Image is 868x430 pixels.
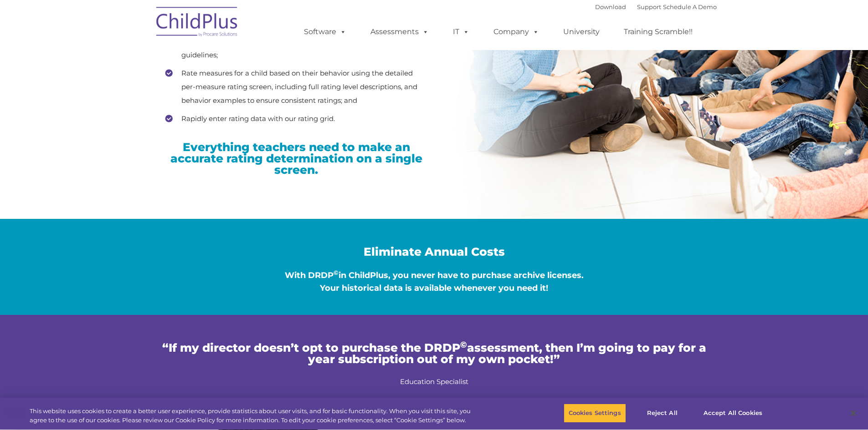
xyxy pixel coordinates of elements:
a: Company [484,23,548,41]
a: Support [637,3,661,10]
img: ChildPlus by Procare Solutions [152,0,243,46]
button: Cookies Settings [564,404,626,423]
span: Education Specialist [400,377,468,386]
sup: © [334,269,339,276]
a: University [554,23,609,41]
span: Your historical data is available whenever you need it! [320,283,548,293]
li: Rapidly enter rating data with our rating grid. [165,112,427,126]
button: Reject All [634,404,691,423]
li: Rate measures for a child based on their behavior using the detailed per-measure rating screen, i... [165,66,427,107]
button: Accept All Cookies [699,404,767,423]
span: Eliminate Annual Costs [364,245,505,258]
sup: © [460,339,467,350]
a: Training Scramble!! [615,23,702,41]
span: “If my director doesn’t opt to purchase the DRDP assessment, then I’m going to pay for a year sub... [162,341,706,366]
div: This website uses cookies to create a better user experience, provide statistics about user visit... [30,407,478,425]
a: Assessments [361,23,438,41]
button: Close [843,403,863,423]
span: With DRDP in ChildPlus, you never have to purchase archive licenses. [285,270,584,280]
a: Schedule A Demo [663,3,717,10]
span: Everything teachers need to make an accurate rating determination on a single screen. [170,140,422,177]
a: Download [595,3,626,10]
a: Software [295,23,355,41]
a: IT [444,23,478,41]
font: | [595,3,717,10]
